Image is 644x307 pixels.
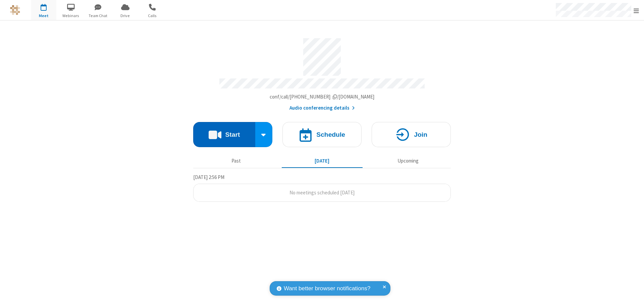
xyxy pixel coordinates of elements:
[10,5,20,15] img: QA Selenium DO NOT DELETE OR CHANGE
[368,155,448,167] button: Upcoming
[113,13,138,19] span: Drive
[282,122,362,147] button: Schedule
[414,131,427,138] h4: Join
[289,104,355,112] button: Audio conferencing details
[196,155,277,167] button: Past
[284,284,370,293] span: Want better browser notifications?
[193,33,451,112] section: Account details
[289,189,355,196] span: No meetings scheduled [DATE]
[316,131,345,138] h4: Schedule
[140,13,165,19] span: Calls
[193,174,224,180] span: [DATE] 2:56 PM
[193,122,255,147] button: Start
[225,131,240,138] h4: Start
[282,155,363,167] button: [DATE]
[58,13,84,19] span: Webinars
[86,13,111,19] span: Team Chat
[372,122,451,147] button: Join
[31,13,56,19] span: Meet
[270,94,375,100] span: Copy my meeting room link
[193,173,451,202] section: Today's Meetings
[627,290,639,302] iframe: Chat
[270,93,375,101] button: Copy my meeting room linkCopy my meeting room link
[255,122,273,147] div: Start conference options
